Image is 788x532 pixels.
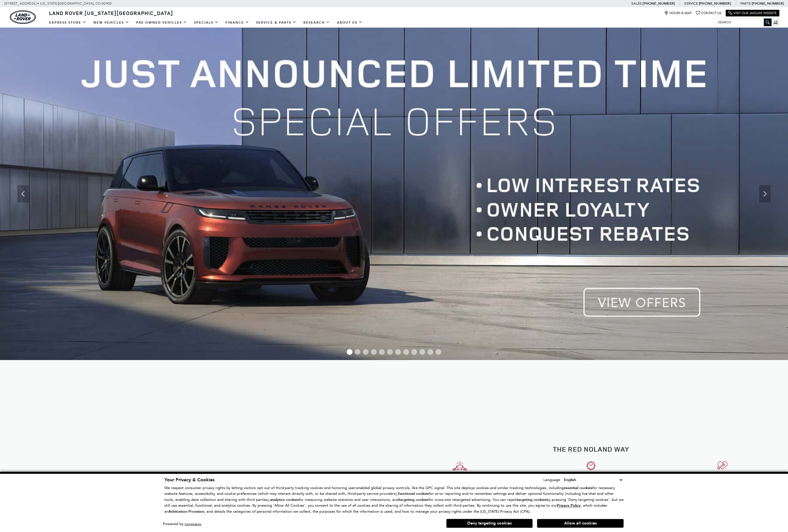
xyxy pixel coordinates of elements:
[537,519,624,528] button: Allow all cookies
[446,519,533,528] button: Deny targeting cookies
[562,477,624,483] select: Language Select
[398,491,429,496] strong: functional cookies
[185,522,201,526] a: ComplyAuto
[411,349,417,355] span: Go to slide 9
[270,497,299,502] strong: analytics cookies
[728,11,777,15] a: Visit Our Jaguar Website
[631,1,642,5] span: Sales
[163,522,201,526] div: Powered by
[403,349,409,355] span: Go to slide 8
[684,1,698,5] span: Service
[253,18,300,28] a: Service & Parts
[395,349,401,355] span: Go to slide 7
[699,1,731,6] a: [PHONE_NUMBER]
[387,349,393,355] span: Go to slide 6
[740,1,751,5] span: Parts
[164,477,215,483] span: Your Privacy & Cookies
[333,18,366,28] a: About Us
[714,19,771,26] input: Search
[164,485,624,515] p: We respect consumer privacy rights by letting visitors opt out of third-party tracking cookies an...
[10,10,36,24] a: land-rover
[347,349,352,355] span: Go to slide 1
[399,497,429,502] strong: targeting cookies
[543,478,561,482] div: Language:
[4,1,112,5] a: [STREET_ADDRESS] • [US_STATE][GEOGRAPHIC_DATA], CO 80905
[191,18,222,28] a: Specials
[759,185,771,202] div: Next
[564,485,592,491] strong: essential cookies
[46,18,90,28] a: EXPRESS STORE
[664,11,692,15] a: Hours & Map
[49,10,173,16] span: Land Rover [US_STATE][GEOGRAPHIC_DATA]
[557,503,581,508] u: Privacy Policy
[427,349,433,355] span: Go to slide 11
[133,18,191,28] a: Pre-Owned Vehicles
[398,445,784,453] h2: The Red Noland Way
[10,10,36,24] img: Land Rover
[222,18,253,28] a: Finance
[379,349,385,355] span: Go to slide 5
[168,509,204,514] strong: Arbitration Provision
[355,349,361,355] span: Go to slide 2
[46,10,177,16] a: Land Rover [US_STATE][GEOGRAPHIC_DATA]
[363,349,369,355] span: Go to slide 3
[46,18,366,28] nav: Main Navigation
[90,18,133,28] a: New Vehicles
[17,185,29,202] div: Previous
[752,1,784,6] a: [PHONE_NUMBER]
[419,349,425,355] span: Go to slide 10
[436,349,441,355] span: Go to slide 12
[696,11,721,15] a: Contact Us
[643,1,675,6] a: [PHONE_NUMBER]
[517,497,547,502] strong: targeting cookies
[300,18,333,28] a: Research
[557,503,581,508] a: Privacy Policy
[371,349,377,355] span: Go to slide 4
